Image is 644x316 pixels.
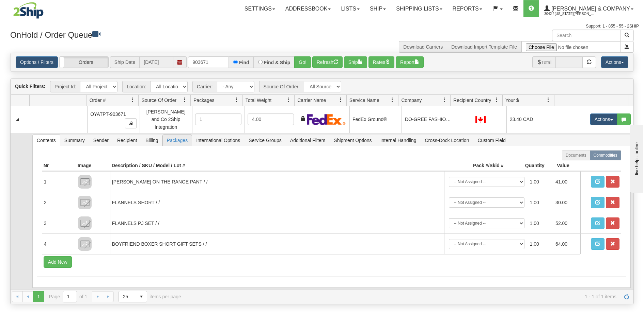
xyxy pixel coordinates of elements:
[335,94,346,106] a: Carrier Name filter column settings
[78,175,92,189] img: 8DAB37Fk3hKpn3AAAAAElFTkSuQmCC
[5,23,639,29] div: Support: 1 - 855 - 55 - 2SHIP
[330,135,376,146] span: Shipment Options
[5,6,63,11] div: live help - online
[368,56,395,68] button: Rates
[396,56,424,68] button: Report
[391,0,447,17] a: Shipping lists
[163,135,192,146] span: Packages
[113,135,141,146] span: Recipient
[532,56,556,68] span: Total
[527,174,553,190] td: 1.00
[193,97,214,104] span: Packages
[552,30,621,41] input: Search
[188,56,229,68] input: Order #
[475,116,486,123] img: CA
[491,94,502,106] a: Recipient Country filter column settings
[562,150,590,160] label: Documents
[543,94,554,106] a: Your $ filter column settings
[127,94,138,106] a: Order # filter column settings
[544,11,595,17] span: 3042 / [US_STATE][PERSON_NAME]
[110,56,139,68] span: Ship Date
[5,2,52,19] img: logo3042.jpg
[76,160,110,171] th: Image
[192,81,217,92] span: Carrier:
[601,56,628,68] button: Actions
[439,94,450,106] a: Company filter column settings
[553,236,579,252] td: 64.00
[44,256,72,268] button: Add New
[11,79,633,95] div: grid toolbar
[294,56,311,68] button: Go!
[453,97,491,104] span: Recipient Country
[245,135,285,146] span: Service Groups
[349,106,402,133] td: FedEx Ground®
[239,60,249,65] label: Find
[110,160,444,171] th: Description / SKU / Model / Lot #
[505,97,519,104] span: Your $
[13,115,22,124] a: Collapse
[344,56,367,68] button: Ship
[50,81,80,92] span: Project Id:
[365,0,391,17] a: Ship
[136,291,147,302] span: select
[376,135,421,146] span: Internal Handling
[78,196,92,209] img: 8DAB37Fk3hKpn3AAAAAElFTkSuQmCC
[403,44,443,50] a: Download Carriers
[42,233,76,254] td: 4
[246,97,272,104] span: Total Weight
[78,237,92,251] img: 8DAB37Fk3hKpn3AAAAAElFTkSuQmCC
[401,97,422,104] span: Company
[421,135,473,146] span: Cross-Dock Location
[521,41,621,53] input: Import
[280,0,336,17] a: Addressbook
[628,123,643,193] iframe: chat widget
[505,160,546,171] th: Quantity
[90,111,126,117] span: OYATPT-903671
[42,160,76,171] th: Nr
[110,192,444,213] td: FLANNELS SHORT / /
[191,294,616,299] span: 1 - 1 of 1 items
[192,135,244,146] span: International Options
[42,171,76,192] td: 1
[546,160,580,171] th: Value
[444,160,505,171] th: Pack #/Skid #
[125,118,137,128] button: Copy to clipboard
[33,291,44,302] span: Page 1
[231,94,242,106] a: Packages filter column settings
[179,94,190,106] a: Source Of Order filter column settings
[336,0,364,17] a: Lists
[307,114,346,125] img: FedEx Express®
[590,113,617,125] button: Actions
[527,195,553,210] td: 1.00
[620,30,634,41] button: Search
[259,81,304,92] span: Source Of Order:
[387,94,398,106] a: Service Name filter column settings
[42,192,76,213] td: 2
[141,97,176,104] span: Source Of Order
[553,215,579,231] td: 52.00
[283,94,294,106] a: Total Weight filter column settings
[119,291,147,302] span: Page sizes drop down
[590,150,621,160] label: Commodities
[122,81,150,92] span: Location:
[349,97,379,104] span: Service Name
[16,56,58,68] a: Options / Filters
[141,135,162,146] span: Billing
[451,44,517,50] a: Download Import Template File
[264,60,290,65] label: Find & Ship
[447,0,487,17] a: Reports
[60,57,108,68] label: Orders
[33,135,60,146] span: Contents
[60,135,89,146] span: Summary
[621,291,632,302] a: Refresh
[286,135,330,146] span: Additional Filters
[42,213,76,233] td: 3
[89,135,113,146] span: Sender
[110,233,444,254] td: BOYFRIEND BOXER SHORT GIFT SETS / /
[15,83,45,90] label: Quick Filters:
[110,213,444,233] td: FLANNELS PJ SET / /
[312,56,343,68] button: Refresh
[110,171,444,192] td: [PERSON_NAME] ON THE RANGE PANT / /
[49,291,88,302] span: Page of 1
[527,236,553,252] td: 1.00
